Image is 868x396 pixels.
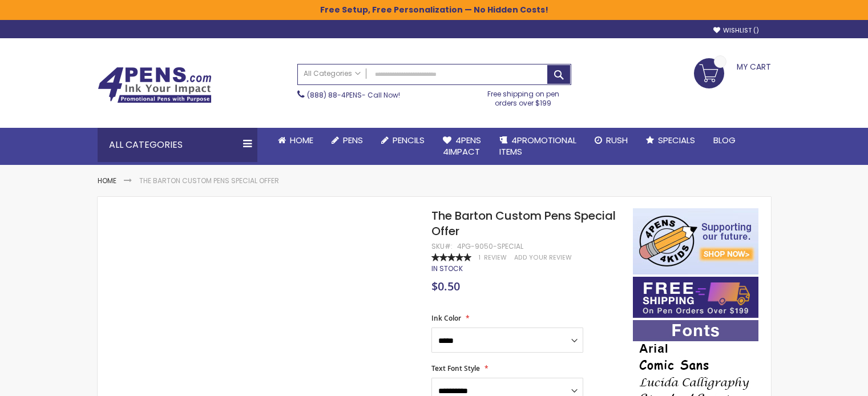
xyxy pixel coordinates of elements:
[633,208,758,274] img: 4pens 4 kids
[343,134,363,146] span: Pens
[443,134,481,157] span: 4Pens 4impact
[98,128,257,162] div: All Categories
[431,363,480,373] span: Text Font Style
[514,253,572,262] a: Add Your Review
[431,264,463,273] div: Availability
[431,264,463,273] span: In stock
[704,128,745,153] a: Blog
[307,90,400,100] span: - Call Now!
[479,253,481,262] span: 1
[713,134,736,146] span: Blog
[431,253,471,261] div: 100%
[139,176,279,185] li: The Barton Custom Pens Special Offer
[98,67,212,103] img: 4Pens Custom Pens and Promotional Products
[307,90,362,100] a: (888) 88-4PENS
[431,241,453,251] strong: SKU
[431,208,616,239] span: The Barton Custom Pens Special Offer
[393,134,425,146] span: Pencils
[484,253,507,262] span: Review
[499,134,576,157] span: 4PROMOTIONAL ITEMS
[98,176,116,185] a: Home
[658,134,695,146] span: Specials
[490,128,586,165] a: 4PROMOTIONALITEMS
[637,128,704,153] a: Specials
[713,26,759,35] a: Wishlist
[431,313,461,323] span: Ink Color
[457,242,523,251] div: 4PG-9050-SPECIAL
[633,277,758,318] img: Free shipping on orders over $199
[290,134,313,146] span: Home
[586,128,637,153] a: Rush
[269,128,322,153] a: Home
[322,128,372,153] a: Pens
[475,85,571,108] div: Free shipping on pen orders over $199
[304,69,361,78] span: All Categories
[298,64,366,83] a: All Categories
[372,128,434,153] a: Pencils
[606,134,628,146] span: Rush
[431,278,460,294] span: $0.50
[434,128,490,165] a: 4Pens4impact
[479,253,508,262] a: 1 Review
